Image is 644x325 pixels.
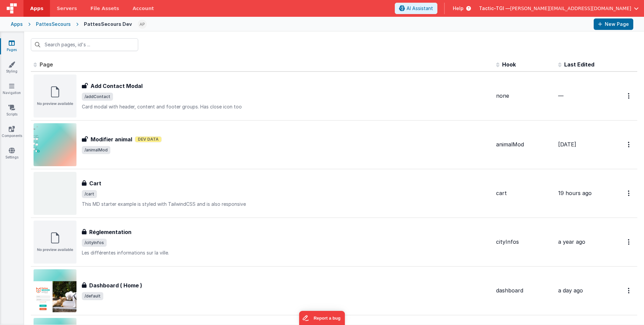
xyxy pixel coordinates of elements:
div: PattesSecours [36,21,71,28]
div: dashboard [496,287,553,294]
span: [PERSON_NAME][EMAIL_ADDRESS][DOMAIN_NAME] [510,5,631,12]
div: Apps [11,21,23,28]
p: Card modal with header, content and footer groups. Has close icon too [82,103,491,110]
p: This MD starter example is styled with TailwindCSS and is also responsive [82,201,491,207]
button: Tactic-TGI — [PERSON_NAME][EMAIL_ADDRESS][DOMAIN_NAME] [479,5,639,12]
span: Page [40,61,53,68]
div: none [496,92,553,100]
span: File Assets [91,5,119,12]
button: Options [624,284,635,297]
input: Search pages, id's ... [31,38,138,51]
button: AI Assistant [395,3,437,14]
button: Options [624,138,635,151]
span: [DATE] [558,141,576,148]
h3: Cart [89,179,101,187]
button: New Page [594,18,633,30]
span: Last Edited [564,61,594,68]
span: /addContact [82,93,113,101]
span: Hook [502,61,516,68]
iframe: Marker.io feedback button [299,311,345,325]
span: — [558,92,563,99]
span: Dev Data [135,136,162,142]
div: cityInfos [496,238,553,246]
span: Apps [30,5,43,12]
button: Options [624,89,635,103]
span: a day ago [558,287,583,294]
span: /animalMod [82,146,110,154]
img: c78abd8586fb0502950fd3f28e86ae42 [138,19,147,29]
button: Options [624,235,635,249]
span: /cart [82,190,97,198]
span: /default [82,292,103,300]
p: Les différentes informations sur la ville. [82,249,491,256]
button: Options [624,186,635,200]
h3: Dashboard ( Home ) [89,281,142,289]
span: AI Assistant [407,5,433,12]
div: cart [496,189,553,197]
span: 19 hours ago [558,190,592,196]
span: Help [453,5,464,12]
span: Tactic-TGI — [479,5,510,12]
h3: Add Contact Modal [91,82,143,90]
div: PattesSecours Dev [84,21,132,28]
span: a year ago [558,238,585,245]
span: Servers [57,5,77,12]
h3: Réglementation [89,228,131,236]
h3: Modifier animal [91,135,132,143]
div: animalMod [496,141,553,148]
span: /cityInfos [82,239,107,247]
